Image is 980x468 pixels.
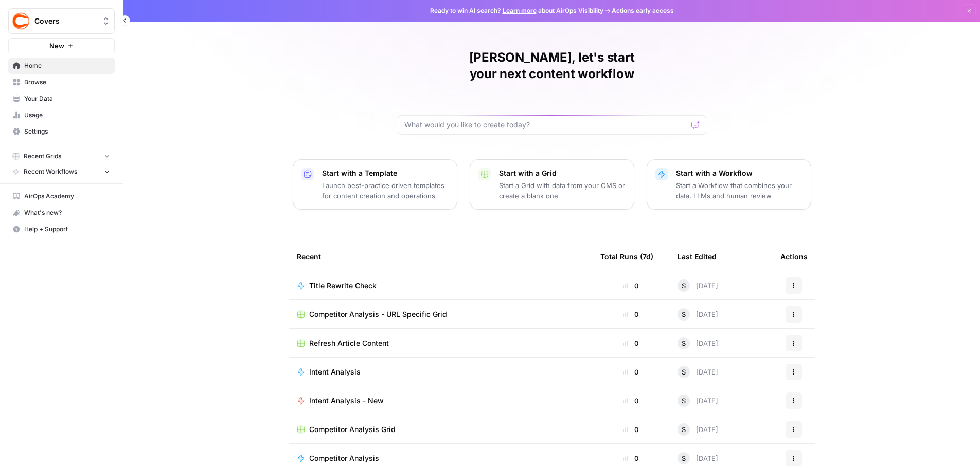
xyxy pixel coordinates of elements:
[678,366,718,378] div: [DATE]
[24,127,110,136] span: Settings
[8,38,115,53] button: New
[24,94,110,103] span: Your Data
[647,159,811,210] button: Start with a WorkflowStart a Workflow that combines your data, LLMs and human review
[682,396,686,406] span: S
[600,367,661,377] div: 0
[297,453,584,463] a: Competitor Analysis
[503,7,537,14] a: Learn more
[8,8,115,34] button: Workspace: Covers
[8,107,115,123] a: Usage
[682,453,686,463] span: S
[499,168,626,178] p: Start with a Grid
[600,453,661,463] div: 0
[8,188,115,204] a: AirOps Academy
[678,308,718,321] div: [DATE]
[470,159,634,210] button: Start with a GridStart a Grid with data from your CMS or create a blank one
[309,424,396,435] span: Competitor Analysis Grid
[682,367,686,377] span: S
[682,309,686,320] span: S
[398,49,706,82] h1: [PERSON_NAME], let's start your next content workflow
[49,41,64,51] span: New
[322,180,449,201] p: Launch best-practice driven templates for content creation and operations
[297,424,584,435] a: Competitor Analysis Grid
[293,159,457,210] button: Start with a TemplateLaunch best-practice driven templates for content creation and operations
[297,242,584,271] div: Recent
[24,61,110,70] span: Home
[678,242,717,271] div: Last Edited
[676,180,803,201] p: Start a Workflow that combines your data, LLMs and human review
[9,205,114,220] div: What's new?
[600,396,661,406] div: 0
[600,338,661,348] div: 0
[682,424,686,435] span: S
[297,280,584,291] a: Title Rewrite Check
[24,78,110,87] span: Browse
[8,90,115,107] a: Your Data
[682,280,686,291] span: S
[24,224,110,234] span: Help + Support
[676,168,803,178] p: Start with a Workflow
[309,453,379,463] span: Competitor Analysis
[612,6,674,15] span: Actions early access
[600,424,661,435] div: 0
[678,452,718,464] div: [DATE]
[678,395,718,407] div: [DATE]
[8,74,115,90] a: Browse
[309,280,377,291] span: Title Rewrite Check
[24,167,77,176] span: Recent Workflows
[8,58,115,74] a: Home
[780,242,808,271] div: Actions
[297,396,584,406] a: Intent Analysis - New
[430,6,603,15] span: Ready to win AI search? about AirOps Visibility
[309,338,389,348] span: Refresh Article Content
[600,242,653,271] div: Total Runs (7d)
[322,168,449,178] p: Start with a Template
[600,309,661,320] div: 0
[8,221,115,237] button: Help + Support
[309,309,447,320] span: Competitor Analysis - URL Specific Grid
[678,279,718,292] div: [DATE]
[8,204,115,221] button: What's new?
[309,367,361,377] span: Intent Analysis
[682,338,686,348] span: S
[297,367,584,377] a: Intent Analysis
[8,123,115,140] a: Settings
[678,337,718,349] div: [DATE]
[8,148,115,164] button: Recent Grids
[8,164,115,179] button: Recent Workflows
[24,192,110,201] span: AirOps Academy
[34,16,97,26] span: Covers
[499,180,626,201] p: Start a Grid with data from your CMS or create a blank one
[678,423,718,436] div: [DATE]
[24,110,110,120] span: Usage
[297,338,584,348] a: Refresh Article Content
[404,120,687,130] input: What would you like to create today?
[297,309,584,320] a: Competitor Analysis - URL Specific Grid
[309,396,384,406] span: Intent Analysis - New
[12,12,30,30] img: Covers Logo
[600,280,661,291] div: 0
[24,152,61,161] span: Recent Grids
